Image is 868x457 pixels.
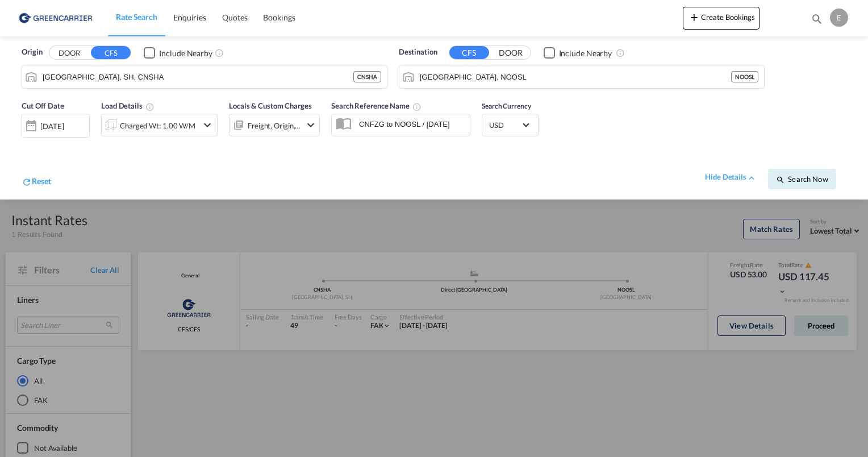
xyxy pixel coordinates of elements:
[22,176,51,189] div: icon-refreshReset
[830,9,848,27] div: E
[32,176,51,186] span: Reset
[263,13,295,22] span: Bookings
[544,47,612,59] md-checkbox: Checkbox No Ink
[201,118,214,132] md-icon: icon-chevron-down
[449,46,489,59] button: CFS
[229,114,320,136] div: Freight Origin Destinationicon-chevron-down
[412,102,422,111] md-icon: Your search will be saved by the below given name
[353,115,470,132] input: Search Reference Name
[43,68,353,85] input: Search by Port
[248,118,301,134] div: Freight Origin Destination
[488,117,532,133] md-select: Select Currency: $ USDUnited States Dollar
[144,47,212,59] md-checkbox: Checkbox No Ink
[491,47,531,60] button: DOOR
[22,47,42,58] span: Origin
[22,65,387,88] md-input-container: Shanghai, SH, CNSHA
[776,175,785,184] md-icon: icon-magnify
[420,68,731,85] input: Search by Port
[746,173,757,183] md-icon: icon-chevron-up
[399,47,437,58] span: Destination
[22,177,32,187] md-icon: icon-refresh
[49,47,89,60] button: DOOR
[705,172,757,183] div: hide detailsicon-chevron-up
[353,71,381,82] div: CNSHA
[229,101,312,110] span: Locals & Custom Charges
[145,102,155,111] md-icon: Chargeable Weight
[116,12,157,22] span: Rate Search
[482,102,531,110] span: Search Currency
[489,120,521,130] span: USD
[559,48,612,59] div: Include Nearby
[331,101,422,110] span: Search Reference Name
[22,114,90,138] div: [DATE]
[40,121,64,131] div: [DATE]
[215,48,224,57] md-icon: Unchecked: Ignores neighbouring ports when fetching rates.Checked : Includes neighbouring ports w...
[768,169,836,189] button: icon-magnifySearch Now
[811,13,823,25] md-icon: icon-magnify
[17,5,94,31] img: e39c37208afe11efa9cb1d7a6ea7d6f5.png
[22,101,64,110] span: Cut Off Date
[616,48,625,57] md-icon: Unchecked: Ignores neighbouring ports when fetching rates.Checked : Includes neighbouring ports w...
[687,10,701,24] md-icon: icon-plus 400-fg
[159,48,212,59] div: Include Nearby
[811,13,823,30] div: icon-magnify
[399,65,764,88] md-input-container: Oslo, NOOSL
[731,71,758,82] div: NOOSL
[120,118,195,134] div: Charged Wt: 1.00 W/M
[101,101,155,110] span: Load Details
[91,46,131,59] button: CFS
[776,175,828,184] span: icon-magnifySearch Now
[683,7,759,30] button: icon-plus 400-fgCreate Bookings
[101,114,218,136] div: Charged Wt: 1.00 W/Micon-chevron-down
[173,13,206,22] span: Enquiries
[22,136,30,151] md-datepicker: Select
[304,118,318,132] md-icon: icon-chevron-down
[222,13,247,22] span: Quotes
